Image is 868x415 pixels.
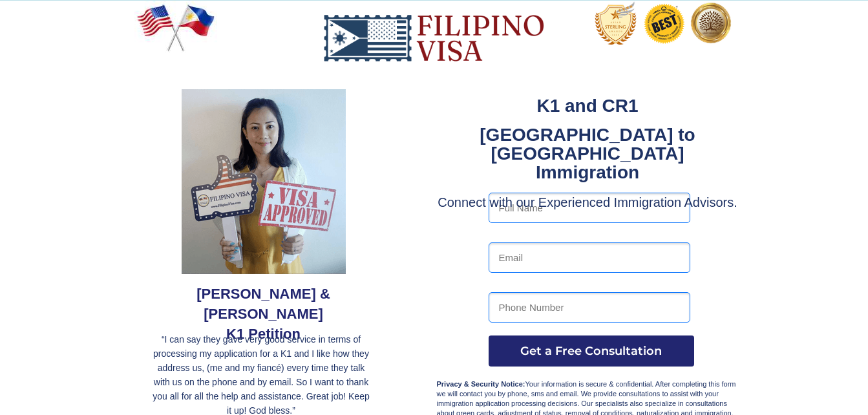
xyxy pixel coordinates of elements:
span: Get a Free Consultation [489,344,694,358]
input: Phone Number [489,292,690,323]
button: Get a Free Consultation [489,335,694,367]
input: Email [489,242,690,273]
span: [PERSON_NAME] & [PERSON_NAME] K1 Petition [196,286,330,342]
span: Connect with our Experienced Immigration Advisors. [438,195,737,209]
strong: K1 and CR1 [536,96,638,116]
strong: Privacy & Security Notice: [437,380,525,388]
strong: [GEOGRAPHIC_DATA] to [GEOGRAPHIC_DATA] Immigration [480,125,695,182]
input: Full Name [489,193,690,223]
